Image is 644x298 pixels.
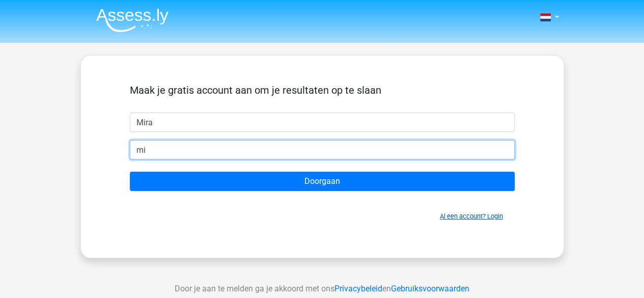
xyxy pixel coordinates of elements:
[96,8,169,32] img: Assessly
[130,140,515,159] input: Email
[391,284,469,293] a: Gebruiksvoorwaarden
[130,113,515,132] input: Voornaam
[130,84,515,96] h5: Maak je gratis account aan om je resultaten op te slaan
[130,172,515,191] input: Doorgaan
[334,284,382,293] a: Privacybeleid
[440,212,503,220] a: Al een account? Login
